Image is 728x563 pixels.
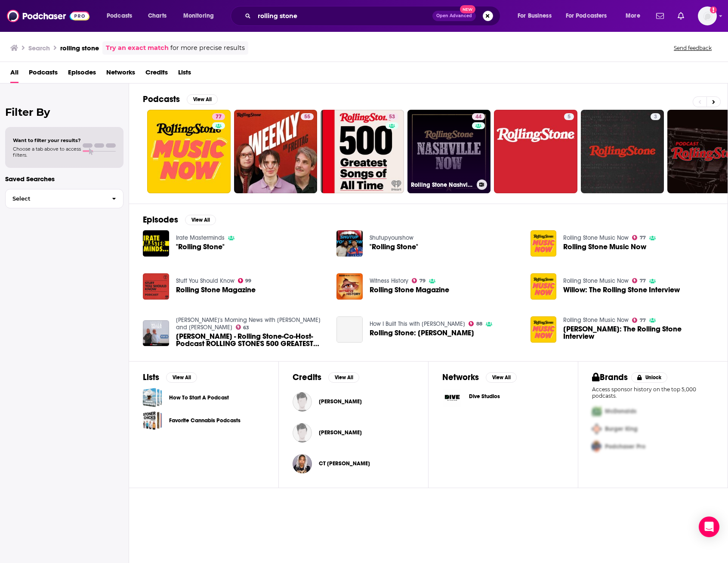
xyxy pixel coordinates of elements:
[370,286,449,294] a: Rolling Stone Magazine
[336,316,363,343] a: Rolling Stone: Jann Wenner
[5,189,123,208] button: Select
[460,5,475,13] span: New
[563,325,714,340] a: Bob Seger: The Rolling Stone Interview
[143,94,180,105] h2: Podcasts
[512,9,562,23] button: open menu
[293,372,321,383] h2: Credits
[178,65,191,83] span: Lists
[698,6,717,25] span: Logged in as BBRMusicGroup
[245,279,251,283] span: 99
[654,113,657,121] span: 3
[442,388,462,408] img: Dive Studios logo
[486,372,517,383] button: View All
[238,278,252,283] a: 99
[605,425,638,433] span: Burger King
[563,286,680,294] a: Willow: The Rolling Stone Interview
[442,372,517,383] a: NetworksView All
[293,392,312,411] a: Jeff Ihaza
[304,113,310,121] span: 55
[187,94,218,105] button: View All
[176,234,225,241] a: Irate Masterminds
[531,316,557,343] img: Bob Seger: The Rolling Stone Interview
[293,372,359,383] a: CreditsView All
[10,65,19,83] a: All
[293,423,312,442] img: Jason Newman
[106,65,135,83] a: Networks
[370,234,413,241] a: Shutupyourshow
[563,325,714,340] span: [PERSON_NAME]: The Rolling Stone Interview
[563,277,629,285] a: Rolling Stone Music Now
[620,9,651,23] button: open menu
[442,388,564,408] button: Dive Studios logoDive Studios
[107,10,132,22] span: Podcasts
[589,402,605,420] img: First Pro Logo
[145,65,168,83] span: Credits
[531,273,557,300] img: Willow: The Rolling Stone Interview
[411,181,473,189] h3: Rolling Stone Nashville Now
[476,322,482,326] span: 88
[640,319,646,322] span: 77
[176,333,327,347] a: BRITTANY SPANOS - Rolling Stone-Co-Host-Podcast ROLLING STONE'S 500 GREATEST SONGS OF ALL TIME
[185,215,216,225] button: View All
[563,316,629,324] a: Rolling Stone Music Now
[710,6,717,13] svg: Add a profile image
[370,277,408,285] a: Witness History
[592,372,628,383] h2: Brands
[319,398,362,405] span: [PERSON_NAME]
[698,6,717,25] button: Show profile menu
[101,9,143,23] button: open menu
[13,146,81,158] span: Choose a tab above to access filters.
[632,278,646,283] a: 77
[143,320,169,346] img: BRITTANY SPANOS - Rolling Stone-Co-Host-Podcast ROLLING STONE'S 500 GREATEST SONGS OF ALL TIME
[169,416,241,425] a: Favorite Cannabis Podcasts
[68,65,96,83] span: Episodes
[563,243,646,251] a: Rolling Stone Music Now
[469,393,500,400] span: Dive Studios
[386,113,398,120] a: 53
[319,460,370,467] a: CT Jones
[436,14,472,18] span: Open Advanced
[13,137,81,143] span: Want to filter your results?
[176,286,256,294] a: Rolling Stone Magazine
[293,388,414,415] button: Jeff IhazaJeff Ihaza
[336,273,363,300] a: Rolling Stone Magazine
[148,10,167,22] span: Charts
[143,94,218,105] a: PodcastsView All
[143,411,162,430] a: Favorite Cannabis Podcasts
[293,454,312,473] img: CT Jones
[176,243,225,251] a: "Rolling Stone"
[7,8,89,24] img: Podchaser - Follow, Share and Rate Podcasts
[239,6,509,26] div: Search podcasts, credits, & more...
[143,372,159,383] h2: Lists
[336,230,363,257] img: "Rolling Stone"
[166,372,197,383] button: View All
[370,329,474,337] a: Rolling Stone: Jann Wenner
[142,9,172,23] a: Charts
[169,393,229,402] a: How To Start A Podcast
[170,43,245,53] span: for more precise results
[143,214,178,225] h2: Episodes
[293,450,414,477] button: CT JonesCT Jones
[216,113,222,121] span: 77
[60,44,99,52] h3: rolling stone
[28,44,50,52] h3: Search
[143,230,169,257] img: "Rolling Stone"
[319,429,362,436] a: Jason Newman
[475,113,481,121] span: 44
[254,9,432,23] input: Search podcasts, credits, & more...
[566,10,607,22] span: For Podcasters
[243,326,249,330] span: 63
[442,372,479,383] h2: Networks
[432,11,476,21] button: Open AdvancedNew
[472,113,485,120] a: 44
